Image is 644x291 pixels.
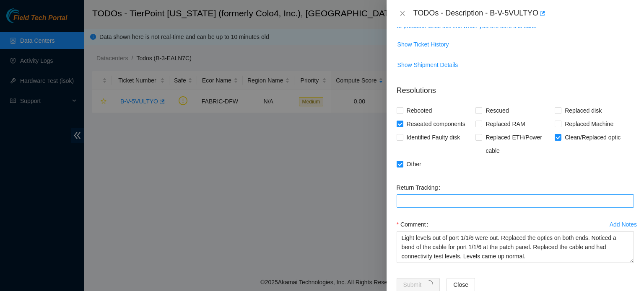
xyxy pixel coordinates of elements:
span: Close [453,280,468,289]
span: Reseated components [403,117,469,131]
span: Replaced disk [561,104,605,117]
span: Clean/Replaced optic [561,131,624,144]
span: Replaced Machine [561,117,617,131]
span: Other [403,157,425,171]
textarea: Comment [397,231,634,263]
span: Show Ticket History [397,40,449,49]
input: Return Tracking [397,194,634,208]
p: Resolutions [397,78,634,96]
span: Replaced ETH/Power cable [482,131,555,157]
span: close [399,10,406,17]
span: Replaced RAM [482,117,528,131]
div: Add Notes [610,221,637,227]
button: Add Notes [609,218,637,231]
div: TODOs - Description - B-V-5VULTYO [413,7,634,20]
span: Show Shipment Details [397,60,458,70]
span: Identified Faulty disk [403,131,464,144]
span: Rebooted [403,104,436,117]
button: Show Shipment Details [397,58,459,72]
label: Return Tracking [397,181,444,194]
button: Close [397,10,408,18]
label: Comment [397,218,432,231]
button: Show Ticket History [397,38,449,51]
span: Rescued [482,104,512,117]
